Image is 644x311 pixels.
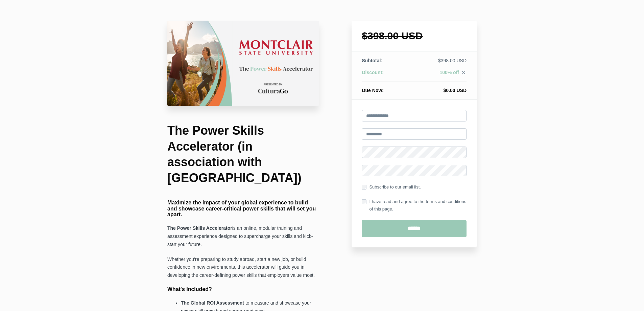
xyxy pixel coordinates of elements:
label: Subscribe to our email list. [362,183,421,191]
label: I have read and agree to the terms and conditions of this page. [362,198,467,213]
h1: The Power Skills Accelerator (in association with [GEOGRAPHIC_DATA]) [167,123,319,186]
th: Due Now: [362,82,407,94]
th: Discount: [362,69,407,82]
input: Subscribe to our email list. [362,185,366,190]
p: is an online, modular training and assessment experience designed to supercharge your skills and ... [167,224,319,249]
i: close [461,70,467,75]
img: 22c75da-26a4-67b4-fa6d-d7146dedb322_Montclair.png [167,21,319,106]
strong: The Power Skills Accelerator [167,225,232,231]
a: close [459,70,467,77]
span: $0.00 USD [444,88,467,93]
p: Whether you're preparing to study abroad, start a new job, or build confidence in new environment... [167,256,319,280]
input: I have read and agree to the terms and conditions of this page. [362,199,366,204]
td: $398.00 USD [407,57,467,69]
h1: $398.00 USD [362,31,467,41]
span: Subtotal: [362,58,382,63]
strong: The Global ROI Assessment [181,300,244,306]
h4: Maximize the impact of your global experience to build and showcase career-critical power skills ... [167,200,319,218]
span: 100% off [439,70,459,75]
h4: What's Included? [167,286,319,292]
